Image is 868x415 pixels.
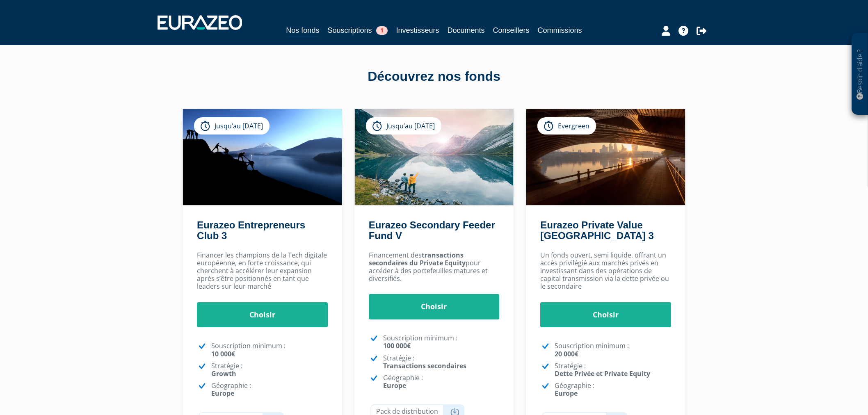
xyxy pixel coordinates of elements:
img: Eurazeo Secondary Feeder Fund V [355,109,514,205]
strong: 10 000€ [211,349,235,358]
p: Souscription minimum : [211,342,328,358]
p: Besoin d'aide ? [855,37,865,111]
p: Géographie : [383,374,500,390]
strong: Growth [211,369,236,378]
div: Jusqu’au [DATE] [366,117,441,135]
p: Stratégie : [555,362,671,378]
a: Documents [448,25,485,36]
p: Un fonds ouvert, semi liquide, offrant un accès privilégié aux marchés privés en investissant dan... [540,251,671,291]
p: Géographie : [211,382,328,397]
p: Géographie : [555,382,671,397]
div: Jusqu’au [DATE] [194,117,270,135]
strong: Europe [211,389,234,398]
p: Stratégie : [383,354,500,370]
a: Choisir [197,302,328,328]
a: Eurazeo Secondary Feeder Fund V [369,219,495,241]
a: Choisir [369,294,500,319]
div: Evergreen [537,117,596,135]
strong: Europe [555,389,578,398]
a: Choisir [540,302,671,328]
p: Stratégie : [211,362,328,378]
a: Souscriptions1 [327,25,388,36]
strong: Dette Privée et Private Equity [555,369,650,378]
div: Découvrez nos fonds [200,67,668,86]
img: Eurazeo Private Value Europe 3 [526,109,685,205]
a: Eurazeo Entrepreneurs Club 3 [197,219,305,241]
p: Souscription minimum : [383,334,500,350]
p: Financer les champions de la Tech digitale européenne, en forte croissance, qui cherchent à accél... [197,251,328,291]
img: 1732889491-logotype_eurazeo_blanc_rvb.png [158,15,242,30]
strong: 20 000€ [555,349,578,358]
a: Conseillers [493,25,530,36]
p: Financement des pour accéder à des portefeuilles matures et diversifiés. [369,251,500,283]
a: Investisseurs [396,25,439,36]
a: Commissions [538,25,582,36]
span: 1 [376,26,388,35]
a: Nos fonds [286,25,319,37]
strong: Europe [383,381,406,390]
img: Eurazeo Entrepreneurs Club 3 [183,109,342,205]
strong: Transactions secondaires [383,361,466,370]
a: Eurazeo Private Value [GEOGRAPHIC_DATA] 3 [540,219,653,241]
p: Souscription minimum : [555,342,671,358]
strong: transactions secondaires du Private Equity [369,251,466,267]
strong: 100 000€ [383,341,411,350]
